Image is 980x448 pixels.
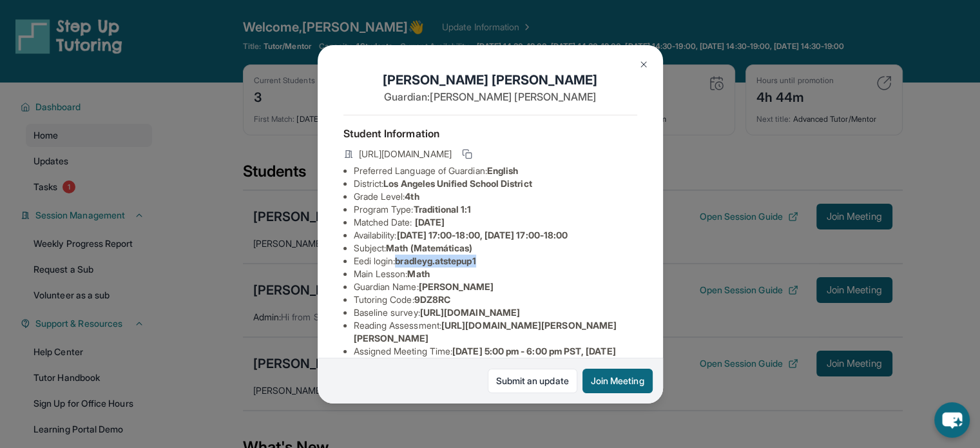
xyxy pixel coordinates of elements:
span: [PERSON_NAME] [419,281,494,292]
a: Submit an update [488,369,577,393]
li: Availability: [354,229,637,242]
p: Guardian: [PERSON_NAME] [PERSON_NAME] [343,89,637,104]
span: Math (Matemáticas) [386,242,472,253]
span: [DATE] [415,217,445,228]
li: Program Type: [354,203,637,216]
li: District: [354,177,637,190]
span: Math [407,268,429,279]
li: Assigned Meeting Time : [354,345,637,371]
button: Copy link [459,146,475,162]
img: Close Icon [639,59,649,70]
h4: Student Information [343,126,637,141]
span: [DATE] 5:00 pm - 6:00 pm PST, [DATE] 5:00 pm - 6:00 pm PST [354,346,616,369]
li: Guardian Name : [354,280,637,293]
span: 4th [405,191,419,202]
h1: [PERSON_NAME] [PERSON_NAME] [343,71,637,89]
li: Reading Assessment : [354,319,637,345]
li: Main Lesson : [354,268,637,280]
li: Subject : [354,242,637,255]
span: Traditional 1:1 [413,204,471,215]
li: Tutoring Code : [354,293,637,306]
span: 9DZ8RC [414,294,450,305]
li: Grade Level: [354,190,637,203]
span: [URL][DOMAIN_NAME] [359,148,452,161]
button: chat-button [934,402,970,438]
span: [DATE] 17:00-18:00, [DATE] 17:00-18:00 [396,229,568,240]
span: Los Angeles Unified School District [383,178,532,189]
button: Join Meeting [582,369,653,393]
li: Baseline survey : [354,306,637,319]
span: English [487,165,519,176]
li: Matched Date: [354,216,637,229]
span: [URL][DOMAIN_NAME] [420,307,520,318]
li: Eedi login : [354,255,637,268]
span: [URL][DOMAIN_NAME][PERSON_NAME][PERSON_NAME] [354,320,617,344]
span: bradleyg.atstepup1 [395,255,476,266]
li: Preferred Language of Guardian: [354,164,637,177]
